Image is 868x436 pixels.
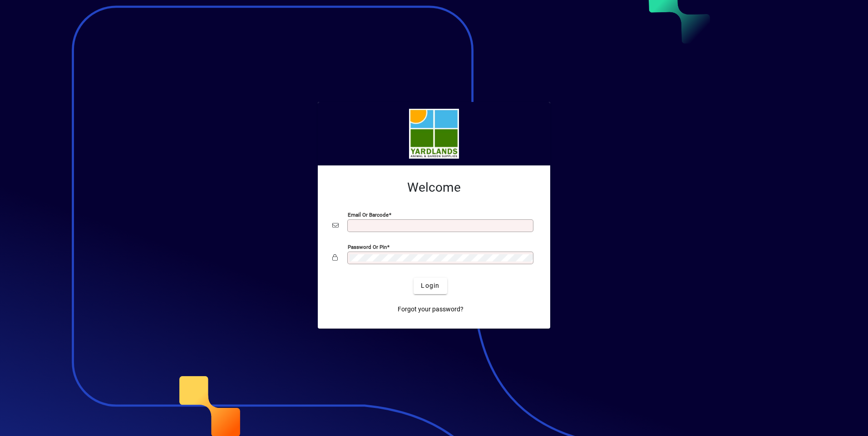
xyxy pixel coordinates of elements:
span: Login [421,281,439,291]
a: Forgot your password? [394,301,467,318]
button: Login [414,278,447,294]
mat-label: Password or Pin [348,243,387,250]
h2: Welcome [332,180,536,195]
mat-label: Email or Barcode [348,211,389,218]
span: Forgot your password? [398,305,464,314]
